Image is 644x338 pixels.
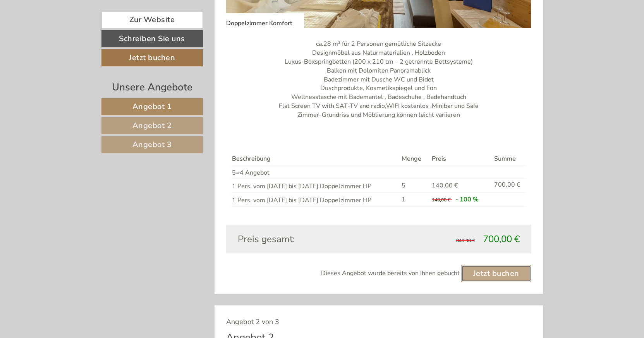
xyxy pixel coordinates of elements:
button: Senden [253,201,305,218]
td: 1 Pers. vom [DATE] bis [DATE] Doppelzimmer HP [232,193,398,207]
td: 5=4 Angebot [232,165,398,179]
td: 700,00 € [491,179,526,193]
span: 140,00 € [432,181,458,190]
span: Dieses Angebot wurde bereits von Ihnen gebucht [321,269,460,277]
small: 21:01 [180,38,294,43]
td: 1 [398,193,429,207]
div: Doppelzimmer Komfort [226,13,304,28]
span: Angebot 3 [132,139,172,150]
span: - 100 % [455,195,479,204]
span: Angebot 2 von 3 [226,317,279,326]
td: 1 Pers. vom [DATE] bis [DATE] Doppelzimmer HP [232,179,398,193]
span: 700,00 € [483,233,520,245]
th: Preis [429,153,491,165]
div: Unsere Angebote [101,80,203,94]
th: Beschreibung [232,153,398,165]
p: ca.28 m² für 2 Personen gemütliche Sitzecke Designmöbel aus Naturmaterialien , Holzboden Luxus-Bo... [226,40,531,120]
th: Summe [491,153,526,165]
span: Angebot 2 [132,120,172,131]
div: Preis gesamt: [232,232,379,246]
div: [DATE] [138,6,167,19]
a: Zur Website [101,12,203,28]
div: Sie [180,23,294,29]
span: Angebot 1 [132,101,172,112]
span: 840,00 € [456,237,475,244]
div: Guten Tag, wie können wir Ihnen helfen? [176,21,299,45]
a: Jetzt buchen [461,265,531,282]
a: Jetzt buchen [101,49,203,66]
a: Schreiben Sie uns [101,30,203,47]
span: 140,00 € [432,197,450,203]
th: Menge [398,153,429,165]
td: 5 [398,179,429,193]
